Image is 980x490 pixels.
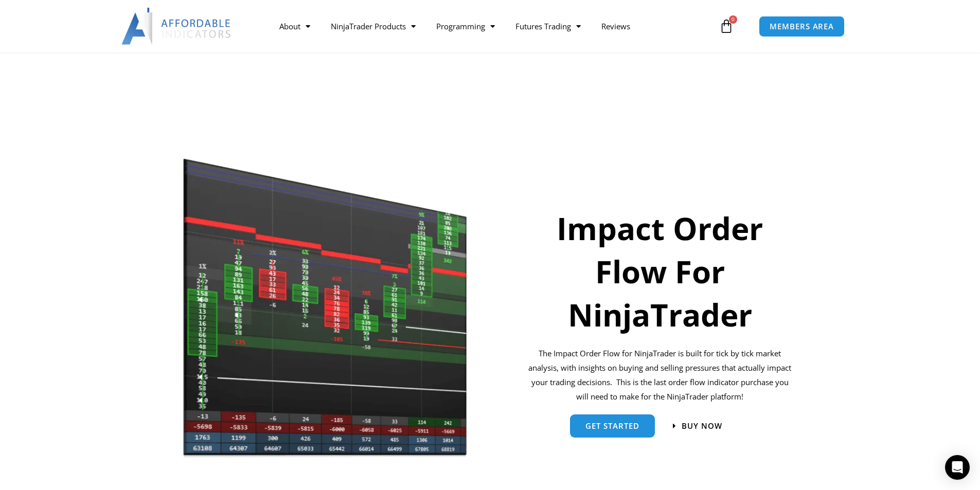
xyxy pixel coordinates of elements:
nav: Menu [269,14,717,38]
span: get started [585,422,639,430]
a: Futures Trading [505,14,591,38]
a: About [269,14,320,38]
div: Open Intercom Messenger [945,455,970,480]
a: MEMBERS AREA [759,16,845,37]
a: NinjaTrader Products [320,14,426,38]
span: Buy now [682,422,722,430]
img: LogoAI | Affordable Indicators – NinjaTrader [121,8,232,45]
a: Buy now [673,422,722,430]
p: The Impact Order Flow for NinjaTrader is built for tick by tick market analysis, with insights on... [527,347,794,404]
h1: Impact Order Flow For NinjaTrader [527,207,794,336]
img: Orderflow | Affordable Indicators – NinjaTrader [183,156,468,460]
a: get started [570,414,655,438]
span: 0 [729,15,737,24]
a: 0 [704,11,749,41]
a: Programming [426,14,505,38]
a: Reviews [591,14,640,38]
span: MEMBERS AREA [770,23,834,30]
